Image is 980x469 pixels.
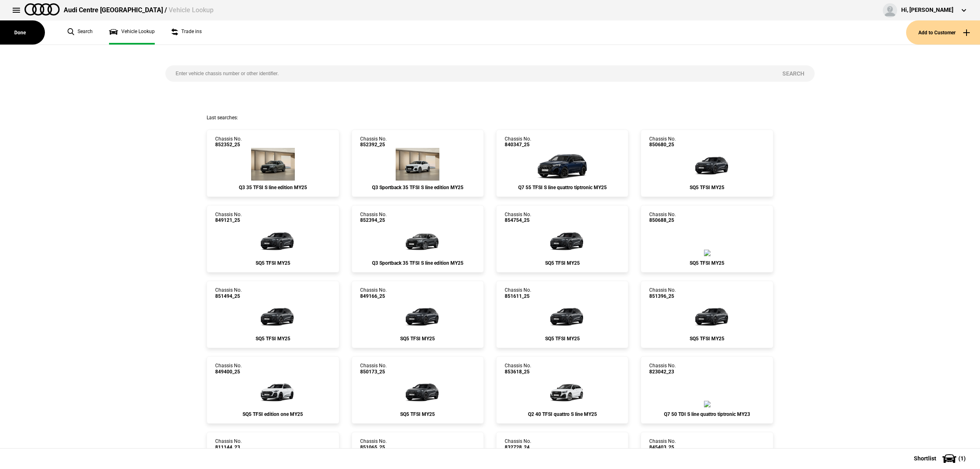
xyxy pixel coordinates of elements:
[207,115,238,121] span: Last searches:
[649,336,764,342] div: SQ5 TFSI MY25
[215,142,242,147] span: 852352_25
[360,293,387,299] span: 849166_25
[906,20,980,45] button: Add to Customer
[914,456,936,461] span: Shortlist
[649,411,764,417] div: Q7 50 TDI S line quattro tiptronic MY23
[360,363,387,375] div: Chassis No.
[215,260,330,266] div: SQ5 TFSI MY25
[64,6,214,15] div: Audi Centre [GEOGRAPHIC_DATA] /
[505,336,620,342] div: SQ5 TFSI MY25
[215,438,242,450] div: Chassis No.
[649,217,676,223] span: 850688_25
[393,299,442,332] img: Audi_GUBS5Y_25S_GX_N7N7_PAH_2MB_5MK_WA2_6FJ_PQ7_53A_PYH_PWO_Y4T_(Nadin:_2MB_53A_5MK_6FJ_C56_PAH_P...
[772,65,815,82] button: Search
[215,212,242,223] div: Chassis No.
[215,369,242,375] span: 849400_25
[505,287,531,299] div: Chassis No.
[538,375,587,407] img: Audi_GAGCGY_25_YM_2Y2Y_3FB_6XK_PXC_WA2_WA7_5TG_PAI_C7M_(Nadin:_3FB_5TG_6XK_C51_C7M_PAI_PXC_WA2_WA...
[505,411,620,417] div: Q2 40 TFSI quattro S line MY25
[360,212,387,223] div: Chassis No.
[393,375,442,407] img: Audi_GUBS5Y_25S_GX_6Y6Y_PAH_5MK_WA2_6FJ_PQ7_53A_PYH_PWO_(Nadin:_53A_5MK_6FJ_C56_PAH_PQ7_PWO_PYH_W...
[360,369,387,375] span: 850173_25
[649,287,676,299] div: Chassis No.
[649,369,676,375] span: 823042_23
[649,212,676,223] div: Chassis No.
[215,185,330,190] div: Q3 35 TFSI S line edition MY25
[215,336,330,342] div: SQ5 TFSI MY25
[505,212,531,223] div: Chassis No.
[360,142,387,147] span: 852392_25
[505,185,620,190] div: Q7 55 TFSI S line quattro tiptronic MY25
[533,148,591,181] img: Audi_4MQCX2_25_EI_D6D6_F71_MP_PAH_(Nadin:_6FJ_C90_F71_PAH_S2S_S37_S9S)_ext.png
[360,444,387,450] span: 851065_25
[505,444,531,450] span: 832728_24
[248,299,297,332] img: Audi_GUBS5Y_25S_GX_6Y6Y_PAH_2MB_5MK_WA2_3Y4_6FJ_3CX_PQ7_PYH_PWO_56T_(Nadin:_2MB_3CX_3Y4_56T_5MK_6...
[505,369,531,375] span: 853618_25
[171,20,202,45] a: Trade ins
[215,287,242,299] div: Chassis No.
[505,142,531,147] span: 840347_25
[505,260,620,266] div: SQ5 TFSI MY25
[958,456,966,461] span: ( 1 )
[704,250,710,256] img: Audi_GUBS5Y_25S_GX_6Y6Y_PAH_5MK_WA2_6FJ_53A_PYH_PWO_2MB_(Nadin:_2MB_53A_5MK_6FJ_C56_PAH_PWO_PYH_W...
[396,148,439,181] img: Audi_F3NCCX_25LE_FZ_2Y2Y_QQ2_6FJ_V72_WN8_X8C_(Nadin:_6FJ_C62_QQ2_V72_WN8)_ext.png
[393,223,442,256] img: Audi_F3NCCX_25LE_FZ_6Y6Y_QQ2_6FJ_V72_WN8_X8C_(Nadin:_6FJ_C62_QQ2_V72_WN8)_ext.png
[215,136,242,148] div: Chassis No.
[215,363,242,375] div: Chassis No.
[360,411,475,417] div: SQ5 TFSI MY25
[901,6,953,14] div: Hi, [PERSON_NAME]
[360,185,475,190] div: Q3 Sportback 35 TFSI S line edition MY25
[67,20,93,45] a: Search
[649,363,676,375] div: Chassis No.
[360,136,387,148] div: Chassis No.
[24,3,60,16] img: audi.png
[505,136,531,148] div: Chassis No.
[649,260,764,266] div: SQ5 TFSI MY25
[505,217,531,223] span: 854754_25
[538,299,587,332] img: Audi_GUBS5Y_25S_GX_6Y6Y_PAH_5MK_WA2_6FJ_PQ7_53A_PYH_PWO_(Nadin:_53A_5MK_6FJ_C56_PAH_PQ7_PWO_PYH_W...
[649,136,676,148] div: Chassis No.
[248,223,297,256] img: Audi_GUBS5Y_25S_GX_6Y6Y_PAH_5MK_WA2_6FJ_PQ7_PYH_PWO_53D_(Nadin:_53D_5MK_6FJ_C56_PAH_PQ7_PWO_PYH_S...
[169,6,214,14] span: Vehicle Lookup
[360,287,387,299] div: Chassis No.
[683,148,732,181] img: Audi_GUBS5Y_25S_GX_N7N7_PAH_2MB_5MK_WA2_3Y4_6FJ_PQ7_53A_PYH_PWO_Y4T_(Nadin:_2MB_3Y4_53A_5MK_6FJ_C...
[649,293,676,299] span: 851396_25
[649,185,764,190] div: SQ5 TFSI MY25
[505,293,531,299] span: 851611_25
[360,260,475,266] div: Q3 Sportback 35 TFSI S line edition MY25
[251,148,295,181] img: Audi_F3BCCX_25LE_FZ_Z7Z7_3FU_6FJ_3S2_V72_WN8_(Nadin:_3FU_3S2_6FJ_C62_V72_WN8)_ext.png
[360,336,475,342] div: SQ5 TFSI MY25
[215,293,242,299] span: 851494_25
[538,223,587,256] img: Audi_GUBS5Y_25S_OR_6Y6Y_PAH_WA2_6FJ_PQ7_53A_PYH_PWV_(Nadin:_53A_6FJ_C57_PAH_PQ7_PWV_PYH_WA2)_ext.png
[649,142,676,147] span: 850680_25
[505,438,531,450] div: Chassis No.
[109,20,155,45] a: Vehicle Lookup
[649,444,676,450] span: 845403_25
[649,438,676,450] div: Chassis No.
[248,375,297,407] img: Audi_GUBS5Y_25LE_GX_2Y2Y_PAH_6FJ_(Nadin:_6FJ_C56_PAH_S9S)_ext.png
[683,299,732,332] img: Audi_GUBS5Y_25S_GX_6Y6Y_PAH_WA2_6FJ_PQ7_PYH_PWO_53D_(Nadin:_53D_6FJ_C56_PAH_PQ7_PWO_PYH_WA2)_ext.png
[360,217,387,223] span: 852394_25
[165,65,772,82] input: Enter vehicle chassis number or other identifier.
[215,217,242,223] span: 849121_25
[215,411,330,417] div: SQ5 TFSI edition one MY25
[215,444,242,450] span: 811144_23
[704,401,710,407] img: Audi_4MGCN2_23_EI_0E0E_F07_GZ2_MP_PXB_4ZD_(Nadin:_2MA_3S2_4ZD_C74_F07_GZ2_PXB)_ext.png
[902,448,980,469] button: Shortlist(1)
[505,363,531,375] div: Chassis No.
[360,438,387,450] div: Chassis No.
